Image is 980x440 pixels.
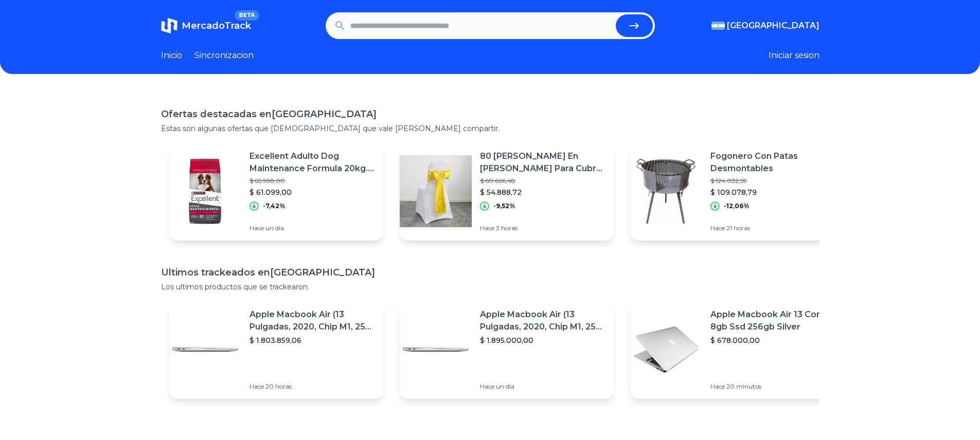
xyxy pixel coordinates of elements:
a: MercadoTrackBETA [161,17,251,34]
a: Featured imageApple Macbook Air (13 Pulgadas, 2020, Chip M1, 256 Gb De Ssd, 8 Gb De Ram) - Plata$... [169,300,383,399]
p: Hace un día [250,224,375,232]
button: Iniciar sesion [769,49,819,62]
p: Hace 3 horas [480,224,605,232]
a: Featured image80 [PERSON_NAME] En [PERSON_NAME] Para Cubre [PERSON_NAME] Cinta$ 60.666,48$ 54.888... [400,142,614,241]
img: Featured image [400,155,472,227]
p: Hace 20 minutos [710,382,836,391]
p: $ 61.099,00 [250,187,375,197]
p: $ 109.078,79 [710,187,836,197]
a: Featured imageApple Macbook Air 13 Core I5 8gb Ssd 256gb Silver$ 678.000,00Hace 20 minutos [630,300,844,399]
span: BETA [235,10,259,21]
p: Hace 21 horas [710,224,836,232]
p: Estas son algunas ofertas que [DEMOGRAPHIC_DATA] que vale [PERSON_NAME] compartir. [161,123,819,134]
p: $ 1.895.000,00 [480,335,605,345]
button: [GEOGRAPHIC_DATA] [711,20,819,32]
h1: Ofertas destacadas en [GEOGRAPHIC_DATA] [161,107,819,121]
p: $ 54.888,72 [480,187,605,197]
a: Sincronizacion [194,49,254,62]
p: Apple Macbook Air (13 Pulgadas, 2020, Chip M1, 256 Gb De Ssd, 8 Gb De Ram) - Plata [250,308,375,333]
span: [GEOGRAPHIC_DATA] [727,20,819,32]
p: Apple Macbook Air (13 Pulgadas, 2020, Chip M1, 256 Gb De Ssd, 8 Gb De Ram) - Plata [480,308,605,333]
p: Los ultimos productos que se trackearon. [161,282,819,292]
p: -9,52% [493,202,515,210]
p: $ 124.032,59 [710,177,836,185]
img: Argentina [711,22,725,30]
h1: Ultimos trackeados en [GEOGRAPHIC_DATA] [161,265,819,280]
p: Fogonero Con Patas Desmontables [710,150,836,175]
a: Featured imageExcellent Adulto Dog Maintenance Formula 20kg. Envios$ 65.998,00$ 61.099,00-7,42%Ha... [169,142,383,241]
p: $ 1.803.859,06 [250,335,375,345]
img: Featured image [400,314,472,386]
img: Featured image [169,155,241,227]
p: $ 678.000,00 [710,335,836,345]
a: Featured imageFogonero Con Patas Desmontables$ 124.032,59$ 109.078,79-12,06%Hace 21 horas [630,142,844,241]
img: Featured image [630,314,702,386]
p: -12,06% [724,202,750,210]
img: MercadoTrack [161,17,177,34]
p: Apple Macbook Air 13 Core I5 8gb Ssd 256gb Silver [710,308,836,333]
p: $ 60.666,48 [480,177,605,185]
p: 80 [PERSON_NAME] En [PERSON_NAME] Para Cubre [PERSON_NAME] Cinta [480,150,605,175]
a: Featured imageApple Macbook Air (13 Pulgadas, 2020, Chip M1, 256 Gb De Ssd, 8 Gb De Ram) - Plata$... [400,300,614,399]
p: Excellent Adulto Dog Maintenance Formula 20kg. Envios [250,150,375,175]
img: Featured image [630,155,702,227]
img: Featured image [169,314,241,386]
p: -7,42% [263,202,286,210]
p: Hace un día [480,382,605,391]
p: Hace 20 horas [250,382,375,391]
span: MercadoTrack [182,20,251,31]
a: Inicio [161,49,182,62]
p: $ 65.998,00 [250,177,375,185]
